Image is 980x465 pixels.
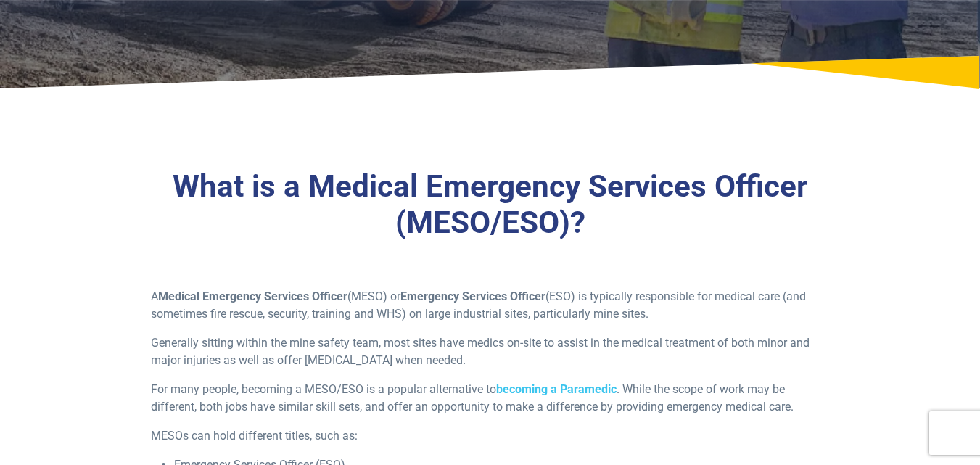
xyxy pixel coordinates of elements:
p: Generally sitting within the mine safety team, most sites have medics on-site to assist in the me... [151,334,830,369]
h3: What is a Medical Emergency Services Officer (MESO/ESO)? [81,168,899,242]
p: For many people, becoming a MESO/ESO is a popular alternative to . While the scope of work may be... [151,381,830,416]
p: MESOs can hold different titles, such as: [151,427,830,445]
strong: Emergency Services Officer [400,289,545,303]
a: becoming a Paramedic [496,382,617,396]
p: A (MESO) or (ESO) is typically responsible for medical care (and sometimes fire rescue, security,... [151,288,830,323]
strong: Medical Emergency Services Officer [158,289,347,303]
